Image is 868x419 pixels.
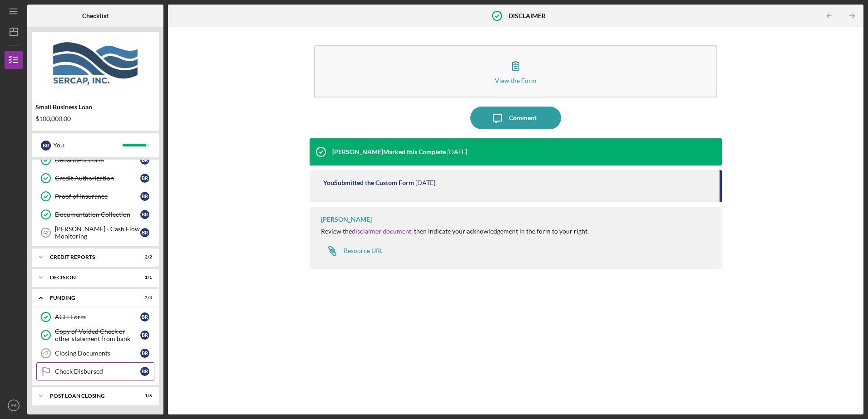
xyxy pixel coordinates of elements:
[509,107,537,129] div: Comment
[332,148,446,156] div: [PERSON_NAME] Marked this Complete
[140,174,149,183] div: B R
[140,192,149,201] div: B R
[140,228,149,237] div: B R
[136,275,152,280] div: 1 / 1
[82,12,108,19] b: Checklist
[415,179,435,186] time: 2025-06-02 19:02
[43,230,49,235] tspan: 42
[55,225,140,240] div: [PERSON_NAME] - Cash Flow Monitoring
[352,227,411,235] a: disclaimer document
[36,344,154,362] a: 47Closing DocumentsBR
[495,77,537,84] div: View the Form
[140,331,149,340] div: B R
[55,193,140,200] div: Proof of Insurance
[55,211,140,218] div: Documentation Collection
[36,187,154,205] a: Proof of InsuranceBR
[136,254,152,260] div: 2 / 2
[55,368,140,375] div: Check Disbursed
[35,115,155,122] div: $100,000.00
[36,205,154,224] a: Documentation CollectionBR
[36,308,154,326] a: ACH FormBR
[136,393,152,399] div: 1 / 6
[321,228,589,235] div: Review the , then indicate your acknowledgement in the form to your right.
[55,313,140,321] div: ACH Form
[5,396,23,414] button: BR
[53,137,123,153] div: You
[344,247,383,254] div: Resource URL
[36,362,154,380] a: Check DisbursedBR
[36,326,154,344] a: Copy of Voided Check or other statement from bankBR
[55,175,140,182] div: Credit Authorization
[43,351,49,356] tspan: 47
[470,107,561,129] button: Comment
[140,349,149,358] div: B R
[32,36,159,91] img: Product logo
[36,169,154,187] a: Credit AuthorizationBR
[50,393,129,399] div: POST LOAN CLOSING
[321,242,383,260] a: Resource URL
[41,141,51,151] div: B R
[321,216,372,223] div: [PERSON_NAME]
[36,224,154,242] a: 42[PERSON_NAME] - Cash Flow MonitoringBR
[10,403,16,408] text: BR
[140,156,149,165] div: B R
[508,12,546,19] b: DISCLAIMER
[50,275,129,280] div: Decision
[140,210,149,219] div: B R
[55,156,140,164] div: Debarment Form
[36,151,154,169] a: Debarment FormBR
[314,45,717,97] button: View the Form
[50,254,129,260] div: credit reports
[447,148,467,156] time: 2025-06-05 15:01
[55,350,140,357] div: Closing Documents
[136,295,152,301] div: 2 / 4
[323,179,414,186] div: You Submitted the Custom Form
[55,328,140,342] div: Copy of Voided Check or other statement from bank
[50,295,129,301] div: Funding
[35,103,155,111] div: Small Business Loan
[140,367,149,376] div: B R
[140,312,149,322] div: B R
